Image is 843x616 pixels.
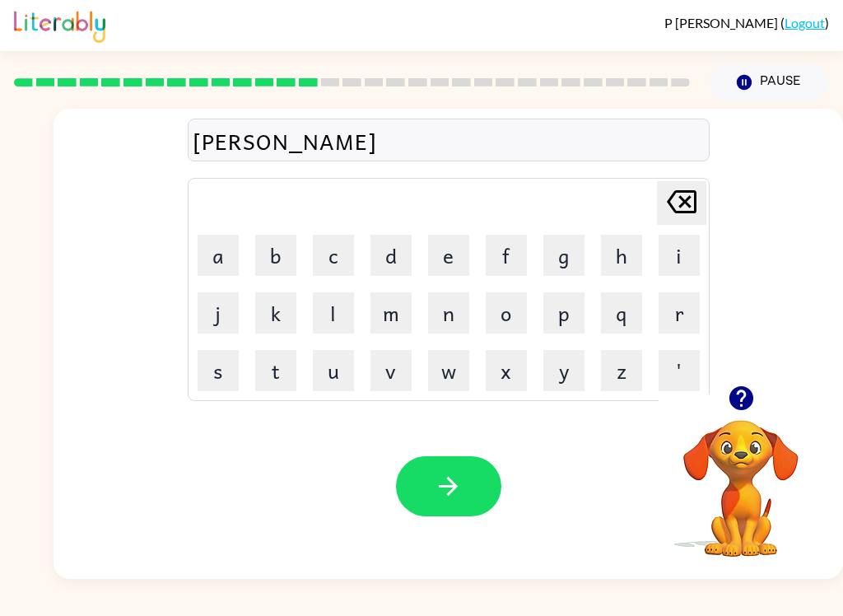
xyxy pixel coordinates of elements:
[659,350,700,391] button: '
[428,292,469,334] button: n
[664,15,829,30] div: ( )
[601,350,642,391] button: z
[428,350,469,391] button: w
[543,292,585,334] button: p
[198,292,239,334] button: j
[601,292,642,334] button: q
[198,350,239,391] button: s
[255,350,296,391] button: t
[313,235,354,276] button: c
[486,350,527,391] button: x
[659,394,823,559] video: Your browser must support playing .mp4 files to use Literably. Please try using another browser.
[370,235,412,276] button: d
[14,7,105,43] img: Literably
[664,15,780,30] span: P [PERSON_NAME]
[543,235,585,276] button: g
[659,235,700,276] button: i
[601,235,642,276] button: h
[198,235,239,276] button: a
[710,63,829,101] button: Pause
[659,292,700,334] button: r
[313,292,354,334] button: l
[370,350,412,391] button: v
[428,235,469,276] button: e
[370,292,412,334] button: m
[543,350,585,391] button: y
[486,292,527,334] button: o
[255,292,296,334] button: k
[193,124,705,158] div: [PERSON_NAME]
[785,15,825,30] a: Logout
[313,350,354,391] button: u
[255,235,296,276] button: b
[486,235,527,276] button: f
